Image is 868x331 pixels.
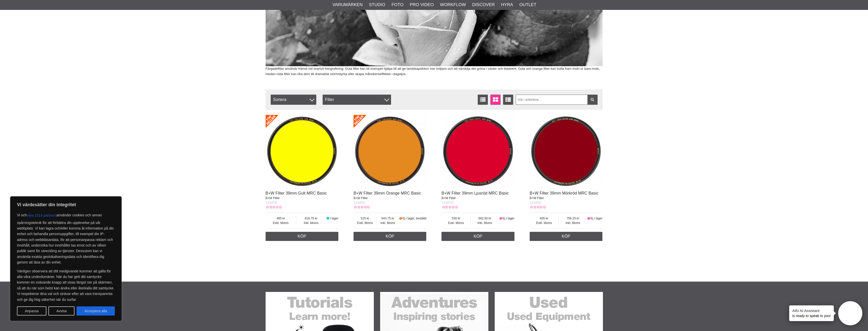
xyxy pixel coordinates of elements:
[354,232,427,241] a: Köp
[354,205,370,210] div: Kundbetyg: 0
[377,221,399,225] span: Inkl. Moms
[530,232,603,241] a: Köp
[472,2,495,8] a: Discover
[271,95,316,105] span: Sortera
[478,95,488,105] a: Listvisning
[354,201,365,204] span: 1102652
[266,115,339,188] img: B+W Filter 39mm Gult MRC Basic
[17,306,46,316] button: Anpassa
[323,95,391,105] div: Filter
[392,2,403,8] a: Foto
[530,205,546,210] div: Kundbetyg: 0
[587,217,591,220] i: Ej i lager
[266,221,296,225] span: Exkl. Moms
[789,305,834,321] div: is ready to speak to you!
[326,217,330,220] i: I lager
[559,216,587,221] span: 756.25
[441,201,453,204] span: 1102670
[530,221,559,225] span: Exkl. Moms
[17,268,115,302] p: Vänligen observera att ditt medgivande kommer att gälla för alla våra underdomäner. När du har ge...
[399,217,403,220] i: Beställd
[441,221,471,225] span: Exkl. Moms
[471,216,499,221] span: 662.50
[441,191,509,195] a: B+W Filter 39mm Ljusröd MRC Basic
[296,216,326,221] span: 618.75
[354,216,377,221] span: 515
[77,306,115,316] button: Acceptera alla
[503,217,514,220] span: Ej i lager
[27,211,57,220] button: våra 1514 partners
[377,216,399,221] span: 643.75
[354,196,368,200] span: B+W Filter
[441,205,458,210] div: Kundbetyg: 0
[530,115,603,188] img: B+W Filter 39mm Mörkröd MRC Basic
[266,191,327,195] a: B+W Filter 39mm Gult MRC Basic
[587,95,598,105] a: Filtrera
[354,115,427,188] img: B+W Filter 39mm Orange MRC Basic
[266,216,296,221] span: 495
[410,2,434,8] a: Pro Video
[471,221,499,225] span: Inkl. Moms
[354,221,377,225] span: Exkl. Moms
[354,191,421,195] a: B+W Filter 39mm Orange MRC Basic
[10,196,122,321] div: Vi värdesätter din integritet
[519,2,536,8] a: Outlet
[440,2,466,8] a: Workflow
[402,217,426,220] span: Ej i lager, beställd
[590,217,602,220] span: Ej i lager
[48,306,75,316] button: Avvisa
[490,95,501,105] a: Fönstervisning
[530,196,544,200] span: B+W Filter
[559,221,587,225] span: Inkl. Moms
[516,95,598,105] input: Sök i artikellista ...
[499,217,503,220] i: Ej i lager
[441,216,471,221] span: 530
[17,211,115,265] p: Vi och använder cookies och annan spårningsteknik för att förbättra din upplevelse på vår webbpla...
[266,205,282,210] div: Kundbetyg: 0
[266,232,339,241] a: Köp
[369,2,385,8] a: Studio
[503,95,513,105] a: Utökad listvisning
[501,2,513,8] a: Hyra
[530,191,599,195] a: B+W Filter 39mm Mörkröd MRC Basic
[296,221,326,225] span: Inkl. Moms
[441,115,514,188] img: B+W Filter 39mm Ljusröd MRC Basic
[17,202,115,208] p: Vi värdesätter din integritet
[266,201,278,204] span: 1102634
[441,232,514,241] a: Köp
[792,308,831,313] h4: Aifo AI Assistant
[330,217,338,220] span: I lager
[530,201,542,204] span: 1102692
[266,196,280,200] span: B+W Filter
[441,196,456,200] span: B+W Filter
[333,2,363,8] a: Varumärken
[530,216,559,221] span: 605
